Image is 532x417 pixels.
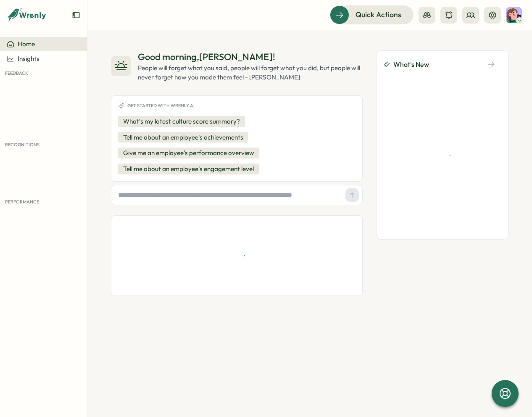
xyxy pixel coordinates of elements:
[118,116,245,127] button: What's my latest culture score summary?
[72,11,80,19] button: Expand sidebar
[330,5,413,24] button: Quick Actions
[127,103,195,108] span: Get started with Wrenly AI
[118,132,248,143] button: Tell me about an employee's achievements
[138,50,363,63] div: Good morning , [PERSON_NAME] !
[393,59,429,70] span: What's New
[138,63,363,82] div: People will forget what you said, people will forget what you did, but people will never forget h...
[118,148,259,158] button: Give me an employee's performance overview
[356,9,401,20] span: Quick Actions
[506,7,522,23] img: Annie Wilson
[118,164,259,174] button: Tell me about an employee's engagement level
[18,40,35,48] span: Home
[18,55,40,63] span: Insights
